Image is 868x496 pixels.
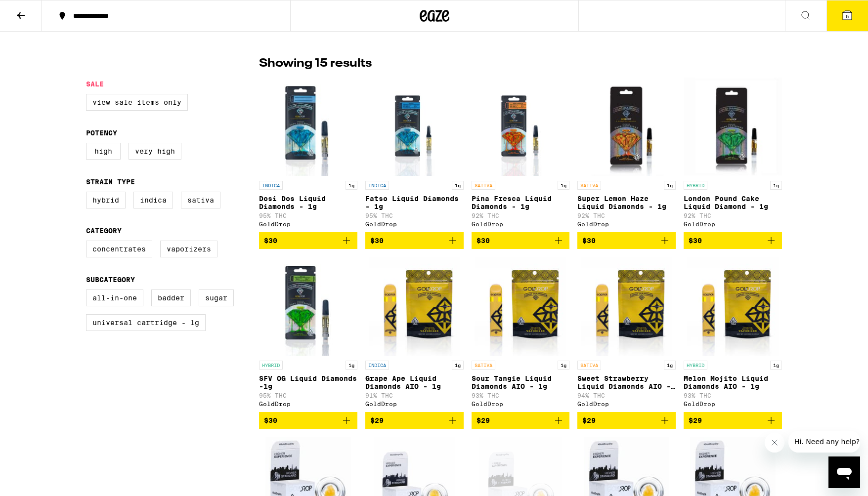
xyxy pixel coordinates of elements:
p: 92% THC [472,212,570,219]
div: GoldDrop [577,401,676,407]
span: $30 [370,237,384,245]
label: All-In-One [86,289,143,306]
button: Add to bag [472,412,570,429]
button: Add to bag [684,232,782,249]
legend: Strain Type [86,178,135,186]
img: GoldDrop - Melon Mojito Liquid Diamonds AIO - 1g [687,257,779,356]
a: Open page for Pina Fresca Liquid Diamonds - 1g from GoldDrop [472,77,570,232]
p: INDICA [365,181,389,190]
p: SATIVA [577,181,601,190]
a: Open page for Super Lemon Haze Liquid Diamonds - 1g from GoldDrop [577,77,676,232]
span: $29 [477,416,490,424]
p: Grape Ape Liquid Diamonds AIO - 1g [365,374,464,390]
p: Sweet Strawberry Liquid Diamonds AIO - 1g [577,374,676,390]
p: 1g [770,181,782,190]
legend: Sale [86,80,104,88]
p: 95% THC [259,392,357,399]
label: Indica [133,192,173,208]
img: GoldDrop - Dosi Dos Liquid Diamonds - 1g [261,77,355,176]
a: Open page for Grape Ape Liquid Diamonds AIO - 1g from GoldDrop [365,257,464,412]
p: 92% THC [577,212,676,219]
p: 94% THC [577,392,676,399]
button: Add to bag [472,232,570,249]
p: 1g [770,361,782,370]
a: Open page for London Pound Cake Liquid Diamond - 1g from GoldDrop [684,77,782,232]
p: 1g [452,361,464,370]
img: GoldDrop - Fatso Liquid Diamonds - 1g [375,77,454,176]
p: Fatso Liquid Diamonds - 1g [365,195,464,210]
p: HYBRID [684,361,707,370]
legend: Subcategory [86,276,135,284]
p: HYBRID [684,181,707,190]
p: 95% THC [259,212,357,219]
img: GoldDrop - SFV OG Liquid Diamonds -1g [261,257,355,356]
label: Badder [151,289,191,306]
button: Add to bag [259,232,357,249]
p: 1g [664,181,676,190]
button: Add to bag [259,412,357,429]
span: $30 [582,237,596,245]
iframe: Button to launch messaging window [828,456,860,488]
button: Add to bag [365,232,464,249]
p: 1g [558,181,569,190]
p: Showing 15 results [259,55,372,72]
p: SFV OG Liquid Diamonds -1g [259,374,357,390]
div: GoldDrop [684,401,782,407]
div: GoldDrop [472,401,570,407]
p: Sour Tangie Liquid Diamonds AIO - 1g [472,374,570,390]
a: Open page for Melon Mojito Liquid Diamonds AIO - 1g from GoldDrop [684,257,782,412]
div: GoldDrop [259,221,357,227]
span: $30 [477,237,490,245]
p: Dosi Dos Liquid Diamonds - 1g [259,195,357,210]
img: GoldDrop - London Pound Cake Liquid Diamond - 1g [684,77,782,176]
button: Add to bag [577,412,676,429]
button: Add to bag [577,232,676,249]
label: Very High [129,143,181,160]
p: 93% THC [684,392,782,399]
legend: Category [86,227,122,235]
div: GoldDrop [365,221,464,227]
button: Add to bag [365,412,464,429]
div: GoldDrop [577,221,676,227]
span: $29 [689,416,702,424]
p: SATIVA [577,361,601,370]
iframe: Close message [765,433,784,453]
p: 1g [664,361,676,370]
p: 92% THC [684,212,782,219]
p: 1g [346,181,357,190]
label: High [86,143,121,160]
a: Open page for Fatso Liquid Diamonds - 1g from GoldDrop [365,77,464,232]
span: $29 [582,416,596,424]
span: $30 [264,237,277,245]
span: $30 [264,416,277,424]
label: Hybrid [86,192,126,208]
p: HYBRID [259,361,283,370]
div: GoldDrop [684,221,782,227]
a: Open page for SFV OG Liquid Diamonds -1g from GoldDrop [259,257,357,412]
label: Sugar [199,289,234,306]
div: GoldDrop [365,401,464,407]
label: Vaporizers [160,241,217,257]
button: 5 [826,0,868,31]
p: INDICA [365,361,389,370]
legend: Potency [86,129,117,137]
img: GoldDrop - Super Lemon Haze Liquid Diamonds - 1g [580,77,674,176]
a: Open page for Sweet Strawberry Liquid Diamonds AIO - 1g from GoldDrop [577,257,676,412]
img: GoldDrop - Sweet Strawberry Liquid Diamonds AIO - 1g [581,257,672,356]
label: View Sale Items Only [86,94,188,111]
iframe: Message from company [788,431,860,453]
a: Open page for Sour Tangie Liquid Diamonds AIO - 1g from GoldDrop [472,257,570,412]
p: 1g [452,181,464,190]
p: 1g [558,361,569,370]
span: 5 [846,13,849,19]
p: 93% THC [472,392,570,399]
label: Concentrates [86,241,152,257]
p: 1g [346,361,357,370]
p: 91% THC [365,392,464,399]
img: GoldDrop - Pina Fresca Liquid Diamonds - 1g [481,77,560,176]
img: GoldDrop - Sour Tangie Liquid Diamonds AIO - 1g [475,257,566,356]
div: GoldDrop [259,401,357,407]
p: Super Lemon Haze Liquid Diamonds - 1g [577,195,676,210]
span: $30 [689,237,702,245]
label: Universal Cartridge - 1g [86,314,206,331]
